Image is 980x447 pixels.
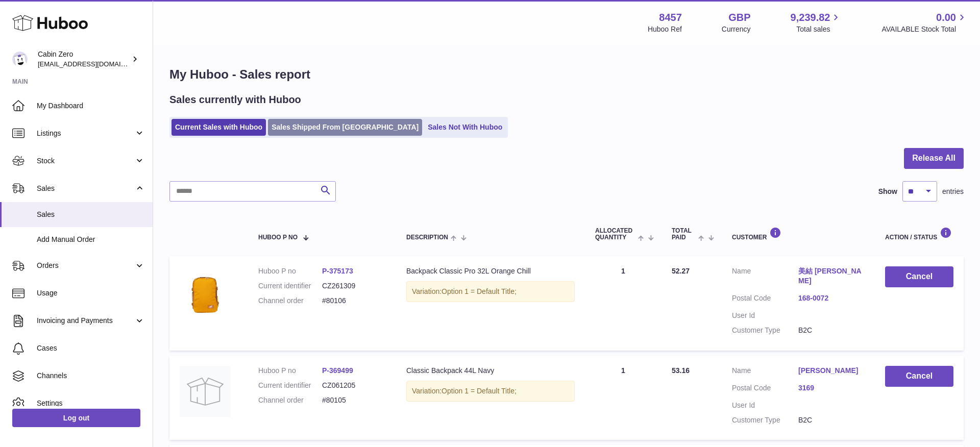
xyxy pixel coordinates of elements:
label: Show [878,187,897,196]
a: 0.00 AVAILABLE Stock Total [881,11,968,34]
span: 0.00 [936,11,956,24]
td: 1 [585,256,661,350]
button: Cancel [885,266,953,287]
span: Total paid [672,228,696,241]
span: AVAILABLE Stock Total [881,24,968,34]
span: Option 1 = Default Title; [442,387,517,395]
button: Cancel [885,366,953,387]
span: ALLOCATED Quantity [595,228,635,241]
h1: My Huboo - Sales report [169,66,964,83]
span: Sales [37,210,145,219]
img: no-photo.jpg [180,366,231,417]
div: Classic Backpack 44L Navy [406,366,575,376]
td: 1 [585,356,661,440]
div: Customer [732,227,865,241]
dt: Current identifier [258,281,322,291]
span: Invoicing and Payments [37,316,134,326]
a: Current Sales with Huboo [171,119,266,136]
dt: Current identifier [258,381,322,390]
div: Backpack Classic Pro 32L Orange Chill [406,266,575,276]
dd: CZ061205 [322,381,386,390]
dt: Postal Code [732,293,798,306]
div: Action / Status [885,227,953,241]
a: [PERSON_NAME] [798,366,865,376]
span: [EMAIL_ADDRESS][DOMAIN_NAME] [38,60,150,68]
span: entries [942,187,964,196]
span: Add Manual Order [37,235,145,244]
dd: B2C [798,415,865,425]
span: Sales [37,184,134,193]
a: P-369499 [322,366,353,375]
dt: Customer Type [732,326,798,335]
dt: User Id [732,311,798,320]
span: My Dashboard [37,101,145,111]
span: 9,239.82 [791,11,830,24]
span: Settings [37,399,145,408]
span: Option 1 = Default Title; [442,287,517,295]
dd: CZ261309 [322,281,386,291]
span: Description [406,234,448,241]
button: Release All [904,148,964,169]
img: cabinzero-classic-pro-orange-chill10.jpg [180,266,231,317]
dt: Customer Type [732,415,798,425]
strong: 8457 [659,11,682,24]
a: Sales Not With Huboo [424,119,506,136]
span: Stock [37,156,134,166]
a: Log out [12,409,140,427]
dt: User Id [732,401,798,410]
a: 美結 [PERSON_NAME] [798,266,865,286]
a: 168-0072 [798,293,865,303]
dt: Huboo P no [258,366,322,376]
a: 9,239.82 Total sales [791,11,842,34]
span: 53.16 [672,366,690,375]
a: 3169 [798,383,865,393]
div: Variation: [406,381,575,402]
div: Huboo Ref [648,24,682,34]
div: Cabin Zero [38,49,130,69]
a: Sales Shipped From [GEOGRAPHIC_DATA] [268,119,422,136]
span: Usage [37,288,145,298]
dt: Name [732,366,798,378]
span: Listings [37,129,134,138]
div: Variation: [406,281,575,302]
span: 52.27 [672,267,690,275]
span: Channels [37,371,145,381]
img: huboo@cabinzero.com [12,52,28,67]
span: Total sales [796,24,842,34]
dt: Postal Code [732,383,798,395]
dt: Huboo P no [258,266,322,276]
span: Huboo P no [258,234,298,241]
span: Cases [37,343,145,353]
strong: GBP [728,11,750,24]
dd: #80106 [322,296,386,306]
a: P-375173 [322,267,353,275]
h2: Sales currently with Huboo [169,93,301,107]
dt: Channel order [258,296,322,306]
div: Currency [722,24,751,34]
dd: #80105 [322,395,386,405]
dt: Name [732,266,798,288]
span: Orders [37,261,134,270]
dd: B2C [798,326,865,335]
dt: Channel order [258,395,322,405]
